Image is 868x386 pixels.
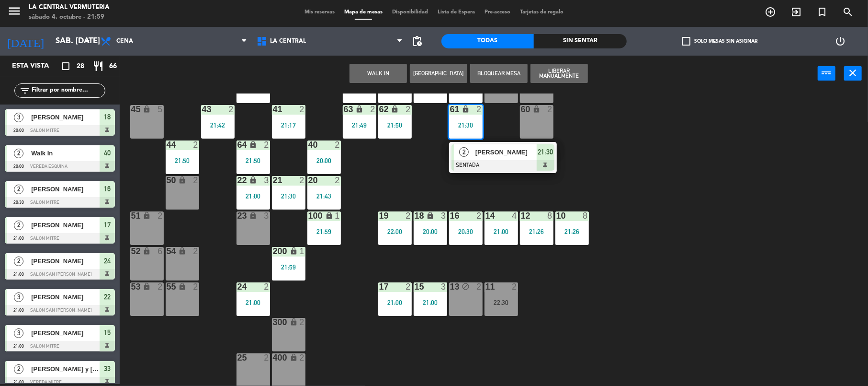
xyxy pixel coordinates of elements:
div: 1 [335,211,340,220]
span: [PERSON_NAME] [31,112,100,122]
div: 2 [406,282,411,291]
div: 21:42 [201,122,235,129]
div: 54 [167,247,167,256]
i: lock [143,211,151,220]
i: lock [290,247,298,255]
i: lock [391,105,399,113]
i: exit_to_app [790,6,802,18]
span: 2 [459,147,469,157]
label: Solo mesas sin asignar [682,37,757,46]
i: lock [290,318,298,326]
span: Walk In [31,148,100,158]
button: power_input [818,66,835,81]
i: lock [143,247,151,255]
div: 21:50 [237,157,270,164]
div: 63 [344,105,344,114]
div: 23 [237,211,238,220]
div: 6 [158,247,163,256]
div: 2 [228,105,234,114]
div: 3 [441,282,447,291]
div: 2 [193,176,199,185]
div: 2 [299,176,305,185]
div: 21:50 [166,157,199,164]
div: 21:00 [237,299,270,306]
div: 21:00 [378,299,412,306]
div: 13 [450,282,451,291]
span: pending_actions [412,35,423,47]
div: 21:59 [272,264,305,270]
div: sábado 4. octubre - 21:59 [29,12,110,22]
span: 16 [104,183,111,195]
i: lock [532,105,541,113]
div: Sin sentar [534,34,627,48]
div: 1 [299,247,305,256]
span: 2 [14,364,23,374]
i: lock [325,211,333,220]
i: lock [426,211,434,220]
div: 21:00 [414,299,447,306]
i: power_input [821,67,833,79]
span: Mis reservas [300,10,339,15]
input: Filtrar por nombre... [31,85,105,96]
i: lock [143,105,151,113]
span: 40 [104,147,111,159]
span: 3 [14,328,23,338]
div: 61 [450,105,451,114]
i: restaurant [92,60,104,72]
span: Tarjetas de regalo [515,10,568,15]
button: [GEOGRAPHIC_DATA] [410,64,467,83]
span: Cena [116,38,133,45]
i: power_settings_new [834,35,846,47]
span: check_box_outline_blank [682,37,690,46]
div: 21:17 [272,122,305,129]
button: close [844,66,862,81]
div: 2 [476,211,482,220]
div: 60 [521,105,521,114]
div: 20 [308,176,309,185]
div: 24 [237,282,238,291]
div: 2 [476,282,482,291]
div: 22 [237,176,238,185]
div: 8 [547,211,553,220]
div: 8 [583,211,588,220]
div: 21:50 [378,122,412,129]
span: 3 [14,113,23,122]
button: Liberar Manualmente [530,64,588,83]
div: 5 [158,105,163,114]
div: 50 [167,176,167,185]
div: 15 [415,282,415,291]
div: 2 [406,105,411,114]
i: arrow_drop_down [82,35,93,47]
span: [PERSON_NAME] [31,184,100,194]
i: lock [178,282,186,291]
div: 300 [273,318,273,327]
span: 3 [14,292,23,302]
div: Esta vista [5,60,69,72]
span: 17 [104,219,111,231]
span: 22 [104,291,111,303]
div: 2 [299,105,305,114]
div: 2 [193,247,199,256]
span: Mapa de mesas [339,10,387,15]
span: La Central [270,38,306,45]
div: 40 [308,140,309,149]
div: 2 [158,282,163,291]
div: 55 [167,282,167,291]
span: Lista de Espera [433,10,480,15]
div: 18 [415,211,415,220]
span: 2 [14,185,23,194]
div: 21:59 [307,228,341,235]
div: 12 [521,211,521,220]
div: 41 [273,105,273,114]
span: [PERSON_NAME] y [PERSON_NAME] [31,364,100,374]
span: Disponibilidad [387,10,433,15]
span: 2 [14,149,23,158]
span: 66 [109,61,117,72]
div: 21:30 [449,122,483,129]
i: lock [249,211,257,220]
div: 20:00 [307,157,341,164]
